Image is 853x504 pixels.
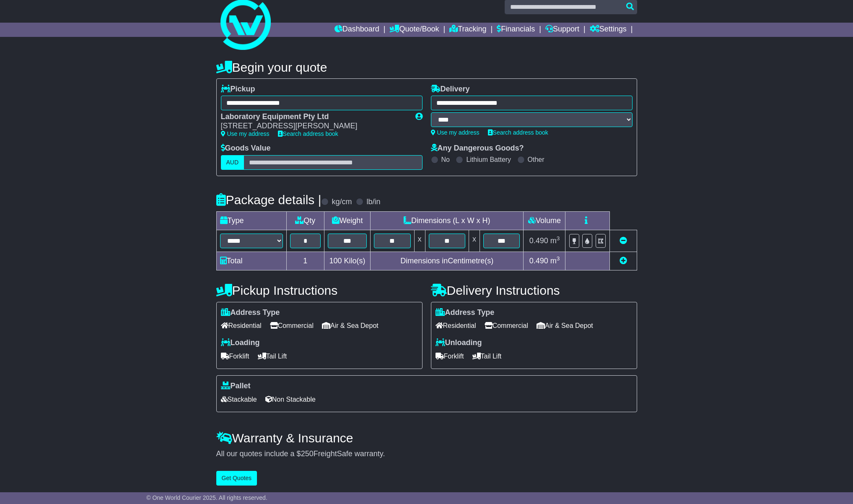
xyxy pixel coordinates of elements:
div: Laboratory Equipment Pty Ltd [221,112,407,122]
a: Settings [590,23,627,37]
span: Non Stackable [265,393,316,406]
td: Volume [524,211,565,230]
label: Loading [221,338,260,348]
td: Kilo(s) [324,252,371,270]
label: Any Dangerous Goods? [431,144,524,153]
span: Air & Sea Depot [322,319,379,332]
td: x [469,230,480,252]
label: Address Type [436,308,495,317]
span: Forklift [221,350,249,363]
label: Lithium Battery [466,156,511,164]
a: Tracking [449,23,486,37]
a: Add new item [620,257,627,265]
span: © One World Courier 2025. All rights reserved. [146,494,267,501]
span: Commercial [270,319,314,332]
td: Total [216,252,286,270]
a: Use my address [431,129,480,136]
td: Qty [286,211,324,230]
label: Goods Value [221,144,271,153]
span: Air & Sea Depot [537,319,593,332]
span: m [550,236,560,245]
a: Dashboard [334,23,379,37]
span: Tail Lift [258,350,287,363]
label: No [441,156,450,164]
sup: 3 [557,255,560,262]
a: Search address book [278,130,338,137]
label: Other [528,156,544,164]
td: Dimensions in Centimetre(s) [371,252,524,270]
a: Search address book [488,129,548,136]
span: Stackable [221,393,257,406]
h4: Package details | [216,193,321,207]
td: Type [216,211,286,230]
span: Residential [221,319,262,332]
h4: Delivery Instructions [431,283,637,297]
span: Commercial [485,319,528,332]
span: 100 [329,257,342,265]
h4: Pickup Instructions [216,283,423,297]
h4: Warranty & Insurance [216,431,637,445]
td: 1 [286,252,324,270]
label: AUD [221,155,244,170]
span: m [550,257,560,265]
div: All our quotes include a $ FreightSafe warranty. [216,449,637,459]
label: Pickup [221,85,255,94]
span: 0.490 [529,236,548,245]
td: Weight [324,211,371,230]
sup: 3 [557,235,560,242]
span: Forklift [436,350,464,363]
span: 250 [301,449,314,458]
a: Remove this item [620,236,627,245]
a: Financials [497,23,535,37]
td: x [414,230,425,252]
label: Pallet [221,382,251,391]
div: [STREET_ADDRESS][PERSON_NAME] [221,122,407,131]
label: kg/cm [332,197,352,207]
a: Support [545,23,579,37]
button: Get Quotes [216,471,257,486]
h4: Begin your quote [216,60,637,74]
label: Delivery [431,85,470,94]
td: Dimensions (L x W x H) [371,211,524,230]
label: Unloading [436,338,482,348]
span: 0.490 [529,257,548,265]
a: Use my address [221,130,270,137]
a: Quote/Book [389,23,439,37]
span: Residential [436,319,476,332]
span: Tail Lift [472,350,502,363]
label: Address Type [221,308,280,317]
label: lb/in [366,197,380,207]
